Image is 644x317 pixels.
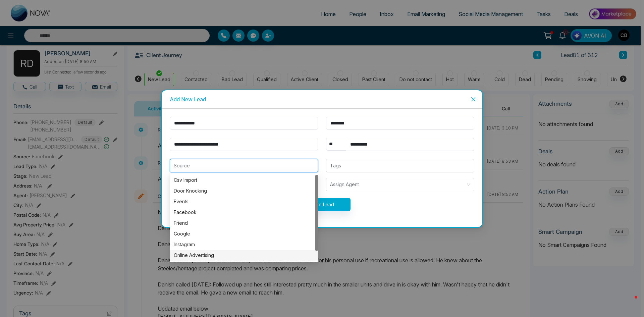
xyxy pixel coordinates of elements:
[170,228,318,239] div: Google
[170,239,318,250] div: Instagram
[174,241,314,248] div: Instagram
[170,96,474,103] div: Add New Lead
[174,252,314,259] div: Online Advertising
[471,97,476,102] span: close
[170,207,318,218] div: Facebook
[174,209,314,216] div: Facebook
[170,175,318,186] div: Csv Import
[170,186,318,196] div: Door Knocking
[174,219,314,227] div: Friend
[174,230,314,237] div: Google
[170,250,318,261] div: Online Advertising
[621,294,637,310] iframe: Intercom live chat
[174,187,314,195] div: Door Knocking
[174,198,314,205] div: Events
[174,176,314,184] div: Csv Import
[170,218,318,228] div: Friend
[170,196,318,207] div: Events
[464,90,482,108] button: Close
[294,198,351,211] button: Save Lead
